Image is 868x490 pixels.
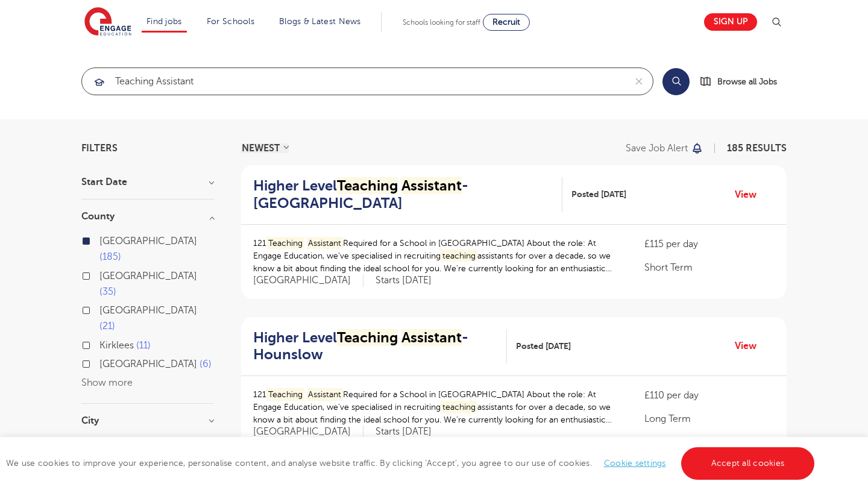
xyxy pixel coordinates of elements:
span: Recruit [492,17,520,27]
span: [GEOGRAPHIC_DATA] [99,271,197,281]
span: Filters [81,143,118,153]
span: Schools looking for staff [403,18,480,27]
span: [GEOGRAPHIC_DATA] [253,426,363,438]
span: Posted [DATE] [571,188,626,201]
img: Engage Education [84,7,131,37]
span: 185 [99,251,121,262]
a: Find jobs [146,17,182,26]
mark: Assistant [401,329,462,346]
button: Search [662,68,690,95]
input: [GEOGRAPHIC_DATA] 6 [99,359,107,366]
input: [GEOGRAPHIC_DATA] 185 [99,236,107,243]
span: 6 [200,359,212,369]
button: Clear [625,68,653,95]
input: [GEOGRAPHIC_DATA] 35 [99,271,107,278]
h2: Higher Level - Hounslow [253,329,497,364]
mark: teaching [441,401,477,413]
span: [GEOGRAPHIC_DATA] [99,359,197,369]
div: Submit [81,68,653,95]
p: £115 per day [644,237,775,251]
mark: Assistant [307,237,344,250]
span: 21 [99,321,115,331]
h3: City [81,416,214,426]
span: [GEOGRAPHIC_DATA] [99,236,197,247]
span: [GEOGRAPHIC_DATA] [99,305,197,316]
input: Kirklees 11 [99,340,107,348]
p: 121 Required for a School in [GEOGRAPHIC_DATA] About the role: At Engage Education, we’ve special... [253,388,620,426]
input: Submit [82,68,625,95]
mark: Assistant [401,177,462,194]
a: View [735,338,766,354]
h3: Start Date [81,177,214,187]
p: 121 Required for a School in [GEOGRAPHIC_DATA] About the role: At Engage Education, we’ve special... [253,237,620,275]
p: £110 per day [644,388,775,403]
mark: Teaching [337,329,398,346]
mark: teaching [441,250,477,262]
h2: Higher Level - [GEOGRAPHIC_DATA] [253,177,553,212]
mark: Teaching [337,177,398,194]
button: Save job alert [626,143,703,153]
input: [GEOGRAPHIC_DATA] 21 [99,305,107,313]
a: Browse all Jobs [699,75,787,89]
p: Starts [DATE] [376,426,432,438]
a: For Schools [207,17,254,26]
a: Higher LevelTeaching Assistant- Hounslow [253,329,507,364]
span: 35 [99,286,116,297]
span: Kirklees [99,340,134,351]
span: 185 RESULTS [727,143,787,154]
span: [GEOGRAPHIC_DATA] [253,274,363,287]
span: We use cookies to improve your experience, personalise content, and analyse website traffic. By c... [6,459,817,468]
span: 11 [136,340,151,351]
span: Browse all Jobs [717,75,777,89]
a: View [735,187,766,203]
a: Higher LevelTeaching Assistant- [GEOGRAPHIC_DATA] [253,177,562,212]
mark: Teaching [266,388,304,401]
a: Recruit [483,14,530,31]
a: Sign up [704,13,757,31]
p: Save job alert [626,143,688,153]
a: Blogs & Latest News [279,17,361,26]
span: Posted [DATE] [516,340,571,353]
mark: Teaching [266,237,304,250]
h3: County [81,212,214,221]
p: Short Term [644,260,775,275]
button: Show more [81,377,133,388]
p: Long Term [644,412,775,426]
a: Accept all cookies [681,447,815,480]
p: Starts [DATE] [376,274,432,287]
a: Cookie settings [604,459,666,468]
mark: Assistant [307,388,344,401]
